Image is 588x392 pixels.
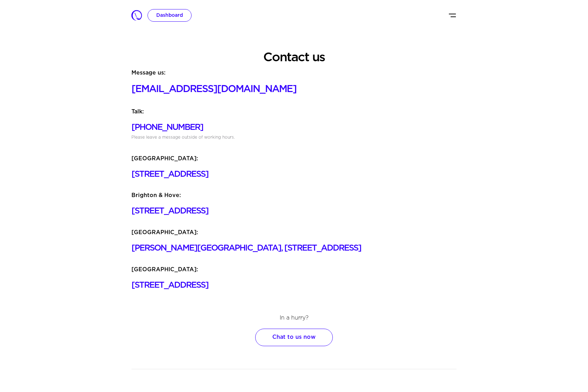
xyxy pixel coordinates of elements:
[131,154,457,164] p: [GEOGRAPHIC_DATA]:
[131,133,457,142] p: Please leave a message outside of working hours.
[131,124,203,131] a: [PHONE_NUMBER]
[131,42,457,65] h1: Contact us
[131,191,457,201] p: Brighton & Hove:
[131,68,457,78] p: Message us:
[148,9,192,22] a: Dashboard
[131,265,457,275] p: [GEOGRAPHIC_DATA]:
[448,10,457,21] button: Toggle navigation
[131,170,208,178] a: [STREET_ADDRESS]
[131,313,457,323] p: In a hurry?
[131,107,457,117] p: Talk:
[131,207,208,215] a: [STREET_ADDRESS]
[131,244,361,252] a: [PERSON_NAME][GEOGRAPHIC_DATA], [STREET_ADDRESS]
[255,329,333,346] a: Chat to us now
[131,281,208,289] a: [STREET_ADDRESS]
[131,228,457,238] p: [GEOGRAPHIC_DATA]:
[131,85,296,93] a: [EMAIL_ADDRESS][DOMAIN_NAME]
